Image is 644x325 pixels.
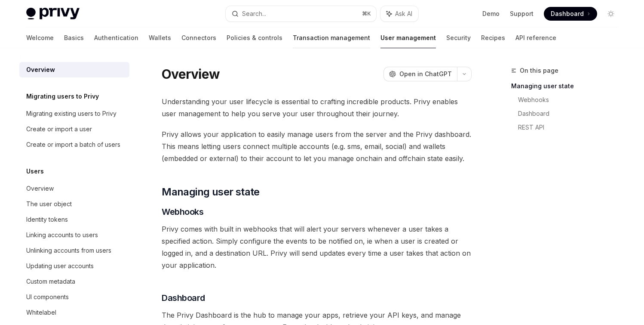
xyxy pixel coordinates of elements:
a: Transaction management [293,28,370,48]
div: Unlinking accounts from users [26,245,111,256]
a: Demo [482,9,500,18]
button: Toggle dark mode [604,7,618,21]
a: Connectors [181,28,216,48]
a: Managing user state [511,79,625,93]
a: The user object [19,196,129,212]
span: Privy allows your application to easily manage users from the server and the Privy dashboard. Thi... [162,128,472,164]
div: Create or import a user [26,124,92,134]
h1: Overview [162,66,220,82]
div: Search... [242,9,266,19]
h5: Users [26,166,44,176]
span: Webhooks [162,206,203,218]
span: On this page [520,65,558,76]
span: Privy comes with built in webhooks that will alert your servers whenever a user takes a specified... [162,223,472,271]
a: Linking accounts to users [19,227,129,243]
span: Understanding your user lifecycle is essential to crafting incredible products. Privy enables use... [162,96,472,120]
a: Basics [64,28,84,48]
a: Authentication [94,28,138,48]
a: Create or import a user [19,121,129,137]
div: Create or import a batch of users [26,139,120,150]
span: Ask AI [395,9,412,18]
a: Welcome [26,28,54,48]
a: Dashboard [544,7,597,21]
a: Overview [19,62,129,77]
a: Custom metadata [19,274,129,289]
a: Migrating existing users to Privy [19,106,129,121]
a: API reference [515,28,556,48]
div: The user object [26,199,72,209]
div: Identity tokens [26,214,68,225]
span: Dashboard [551,9,584,18]
a: User management [380,28,436,48]
a: Create or import a batch of users [19,137,129,152]
a: Policies & controls [227,28,282,48]
a: UI components [19,289,129,305]
a: Updating user accounts [19,258,129,274]
a: Unlinking accounts from users [19,243,129,258]
img: light logo [26,8,80,20]
a: Overview [19,181,129,196]
a: Webhooks [518,93,625,107]
h5: Migrating users to Privy [26,91,99,102]
a: Wallets [149,28,171,48]
button: Ask AI [380,6,418,22]
div: UI components [26,292,69,302]
span: Managing user state [162,185,260,199]
div: Custom metadata [26,276,75,287]
a: Dashboard [518,107,625,121]
a: Security [446,28,471,48]
a: Support [510,9,534,18]
span: Dashboard [162,292,205,304]
div: Migrating existing users to Privy [26,108,117,119]
span: Open in ChatGPT [399,70,452,78]
div: Linking accounts to users [26,230,98,240]
button: Open in ChatGPT [383,67,457,81]
a: Recipes [481,28,505,48]
a: Identity tokens [19,212,129,227]
div: Whitelabel [26,307,56,318]
a: Whitelabel [19,305,129,320]
a: REST API [518,121,625,134]
div: Overview [26,65,55,75]
div: Overview [26,183,54,194]
div: Updating user accounts [26,261,94,271]
button: Search...⌘K [226,6,376,22]
span: ⌘ K [362,10,371,17]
